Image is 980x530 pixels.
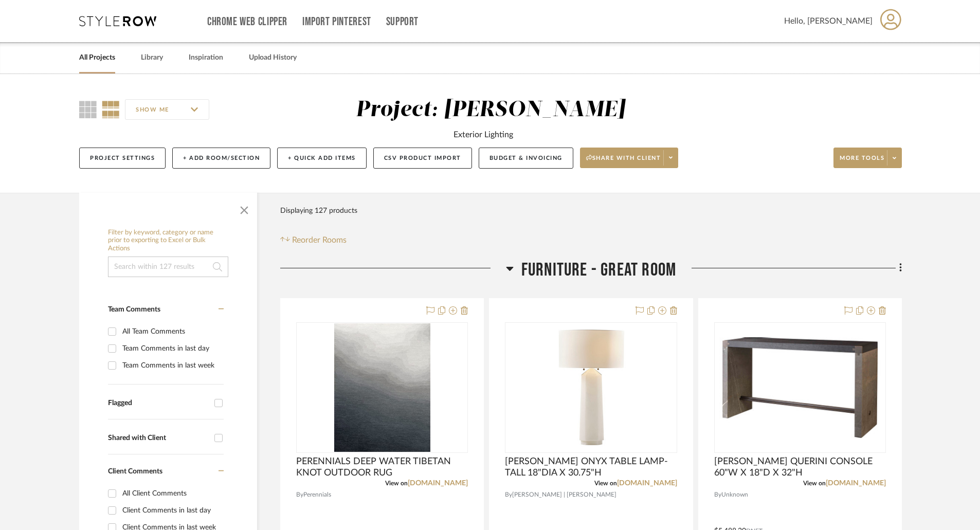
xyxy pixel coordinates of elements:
[122,357,221,374] div: Team Comments in last week
[302,17,371,26] a: Import Pinterest
[108,257,228,277] input: Search within 127 results
[580,148,679,168] button: Share with client
[505,490,512,500] span: By
[122,340,221,357] div: Team Comments in last day
[334,323,430,452] img: PERENNIALS DEEP WATER TIBETAN KNOT OUTDOOR RUG
[122,323,221,340] div: All Team Comments
[280,234,347,246] button: Reorder Rooms
[296,456,468,479] span: PERENNIALS DEEP WATER TIBETAN KNOT OUTDOOR RUG
[721,490,748,500] span: Unknown
[521,259,676,281] span: FURNITURE - GREAT ROOM
[189,51,223,65] a: Inspiration
[594,480,617,486] span: View on
[280,200,357,221] div: Displaying 127 products
[385,480,408,486] span: View on
[122,502,221,519] div: Client Comments in last day
[586,154,661,170] span: Share with client
[803,480,826,486] span: View on
[172,148,270,169] button: + Add Room/Section
[714,490,721,500] span: By
[512,490,616,500] span: [PERSON_NAME] | [PERSON_NAME]
[453,129,513,141] div: Exterior Lighting
[277,148,367,169] button: + Quick Add Items
[296,490,303,500] span: By
[784,15,873,27] span: Hello, [PERSON_NAME]
[840,154,884,170] span: More tools
[715,337,885,438] img: BAKER QUERINI CONSOLE 60"W X 18"D X 32"H
[108,399,209,408] div: Flagged
[505,456,677,479] span: [PERSON_NAME] ONYX TABLE LAMP- TALL 18"DIA X 30.75"H
[373,148,472,169] button: CSV Product Import
[386,17,419,26] a: Support
[714,456,886,479] span: [PERSON_NAME] QUERINI CONSOLE 60"W X 18"D X 32"H
[207,17,287,26] a: Chrome Web Clipper
[122,485,221,502] div: All Client Comments
[479,148,573,169] button: Budget & Invoicing
[141,51,163,65] a: Library
[234,198,255,218] button: Close
[408,480,468,487] a: [DOMAIN_NAME]
[79,148,166,169] button: Project Settings
[826,480,886,487] a: [DOMAIN_NAME]
[108,468,162,475] span: Client Comments
[108,229,228,253] h6: Filter by keyword, category or name prior to exporting to Excel or Bulk Actions
[303,490,331,500] span: Perennials
[249,51,297,65] a: Upload History
[108,306,160,313] span: Team Comments
[356,99,625,121] div: Project: [PERSON_NAME]
[833,148,902,168] button: More tools
[292,234,347,246] span: Reorder Rooms
[617,480,677,487] a: [DOMAIN_NAME]
[108,434,209,443] div: Shared with Client
[549,323,632,452] img: BAKER ONYX TABLE LAMP- TALL 18"DIA X 30.75"H
[79,51,115,65] a: All Projects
